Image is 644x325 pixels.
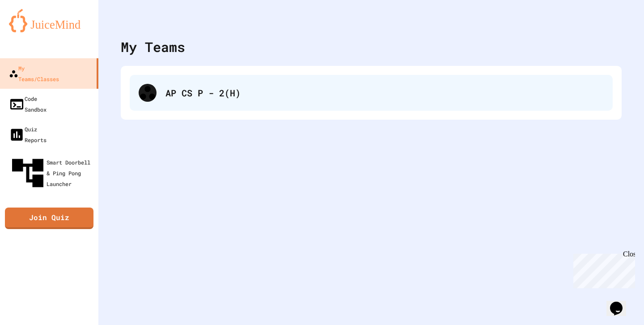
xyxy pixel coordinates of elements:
div: Quiz Reports [9,124,47,145]
div: Chat with us now!Close [4,4,62,57]
iframe: chat widget [570,250,635,288]
div: Code Sandbox [9,93,47,115]
div: Smart Doorbell & Ping Pong Launcher [9,154,95,192]
div: My Teams/Classes [9,63,59,84]
div: AP CS P - 2(H) [165,86,604,100]
iframe: chat widget [606,289,635,316]
img: logo-orange.svg [9,9,89,32]
div: AP CS P - 2(H) [130,75,613,111]
div: My Teams [121,37,185,57]
a: Join Quiz [5,208,93,229]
